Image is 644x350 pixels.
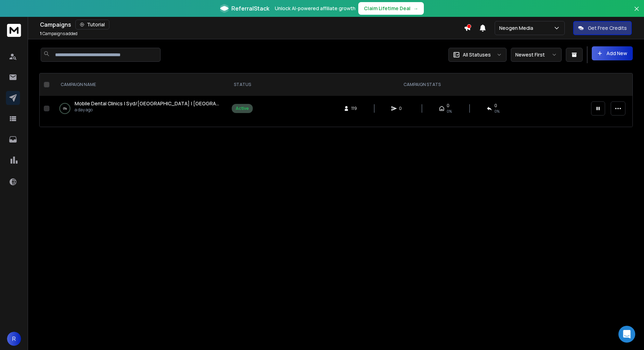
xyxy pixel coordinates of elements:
[447,108,452,114] span: 0%
[236,106,249,111] div: Active
[592,46,633,60] button: Add New
[52,73,228,96] th: CAMPAIGN NAME
[52,96,228,121] td: 0%Mobile Dental Clinics | Syd/[GEOGRAPHIC_DATA] | [GEOGRAPHIC_DATA]a day ago
[231,4,269,13] span: ReferralStack
[573,21,632,35] button: Get Free Credits
[75,20,109,29] button: Tutorial
[40,20,464,29] div: Campaigns
[588,25,627,32] p: Get Free Credits
[228,73,257,96] th: STATUS
[447,103,449,108] span: 0
[75,107,221,113] p: a day ago
[494,103,497,108] span: 0
[413,5,418,12] span: →
[632,4,641,21] button: Close banner
[63,105,67,112] p: 0 %
[358,2,424,15] button: Claim Lifetime Deal→
[40,31,42,37] span: 1
[351,106,358,111] span: 119
[499,25,536,32] p: Neogen Media
[618,326,635,343] div: Open Intercom Messenger
[399,106,406,111] span: 0
[7,332,21,346] button: R
[40,31,77,37] p: Campaigns added
[511,48,562,62] button: Newest First
[75,100,245,107] span: Mobile Dental Clinics | Syd/[GEOGRAPHIC_DATA] | [GEOGRAPHIC_DATA]
[75,100,221,107] a: Mobile Dental Clinics | Syd/[GEOGRAPHIC_DATA] | [GEOGRAPHIC_DATA]
[257,73,587,96] th: CAMPAIGN STATS
[275,5,355,12] p: Unlock AI-powered affiliate growth
[494,108,500,114] span: 0%
[463,51,491,58] p: All Statuses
